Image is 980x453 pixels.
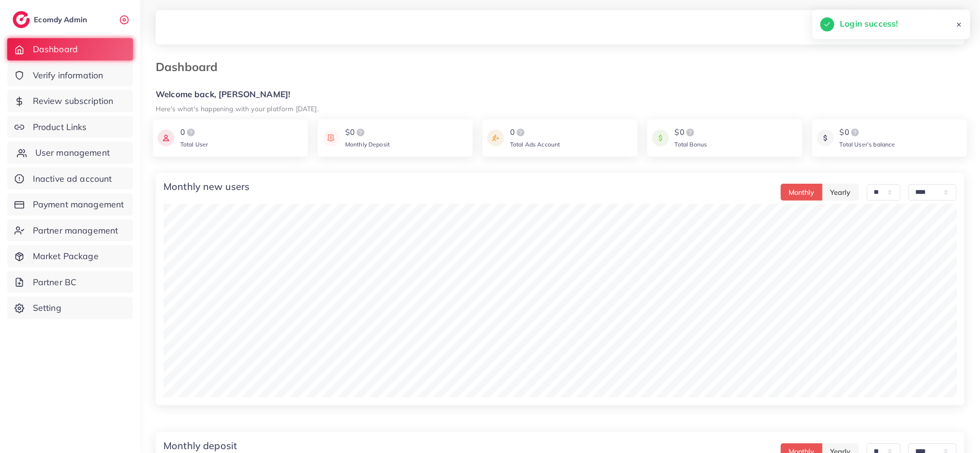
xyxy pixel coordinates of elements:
span: Total User [180,141,208,148]
a: Product Links [7,116,133,138]
img: icon payment [652,127,669,149]
span: Dashboard [33,43,78,56]
a: Payment management [7,193,133,216]
div: $0 [840,127,895,138]
div: 0 [180,127,208,138]
small: Here's what's happening with your platform [DATE]. [156,104,319,113]
span: Inactive ad account [33,173,112,185]
img: logo [13,11,30,28]
span: Total User’s balance [840,141,895,148]
img: icon payment [322,127,339,149]
span: Verify information [33,69,103,82]
h5: Login success! [840,17,898,30]
a: Verify information [7,64,133,87]
img: logo [515,127,527,138]
h2: Ecomdy Admin [34,15,89,24]
a: logoEcomdy Admin [13,11,89,28]
img: icon payment [158,127,175,149]
img: logo [355,127,366,138]
span: Partner BC [33,276,77,289]
button: Monthly [781,184,823,201]
span: Setting [33,302,61,314]
div: $0 [675,127,707,138]
a: Review subscription [7,90,133,112]
a: Partner BC [7,271,133,293]
img: logo [685,127,696,138]
h3: Dashboard [156,60,225,74]
img: logo [185,127,197,138]
button: Yearly [822,184,859,201]
span: User management [35,146,110,159]
span: Monthly Deposit [345,141,390,148]
span: Total Ads Account [510,141,560,148]
a: Partner management [7,219,133,242]
a: Inactive ad account [7,168,133,190]
h4: Monthly deposit [163,440,237,452]
span: Total Bonus [675,141,707,148]
div: 0 [510,127,560,138]
span: Partner management [33,224,118,237]
a: Market Package [7,245,133,267]
img: icon payment [487,127,504,149]
a: User management [7,142,133,164]
h4: Monthly new users [163,181,250,192]
span: Review subscription [33,95,114,107]
a: Setting [7,297,133,319]
img: logo [849,127,861,138]
h5: Welcome back, [PERSON_NAME]! [156,89,965,100]
span: Product Links [33,121,87,133]
span: Payment management [33,198,124,211]
a: Dashboard [7,38,133,60]
img: icon payment [817,127,834,149]
span: Market Package [33,250,99,263]
div: $0 [345,127,390,138]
